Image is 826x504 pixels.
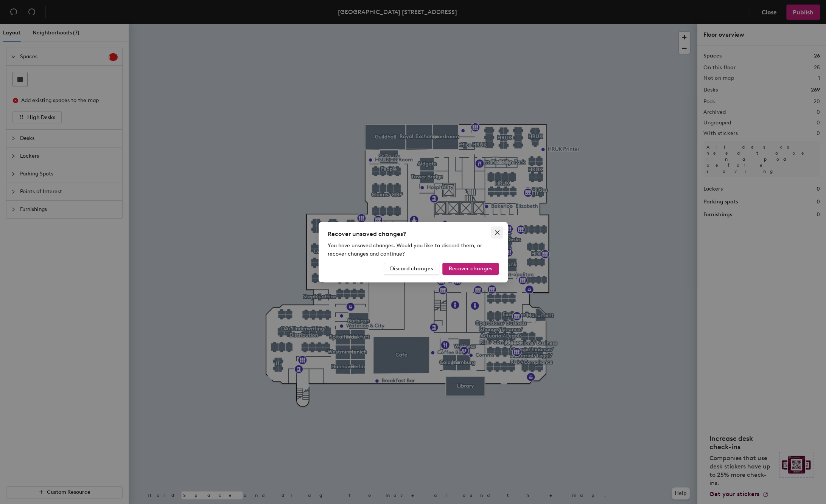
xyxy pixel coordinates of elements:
span: Close [491,230,503,236]
div: Recover unsaved changes? [328,230,499,239]
span: You have unsaved changes. Would you like to discard them, or recover changes and continue? [328,242,482,257]
button: Recover changes [442,263,499,275]
span: close [494,230,500,236]
button: Discard changes [384,263,439,275]
span: Recover changes [449,265,492,272]
span: Discard changes [390,265,433,272]
button: Close [491,226,503,239]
